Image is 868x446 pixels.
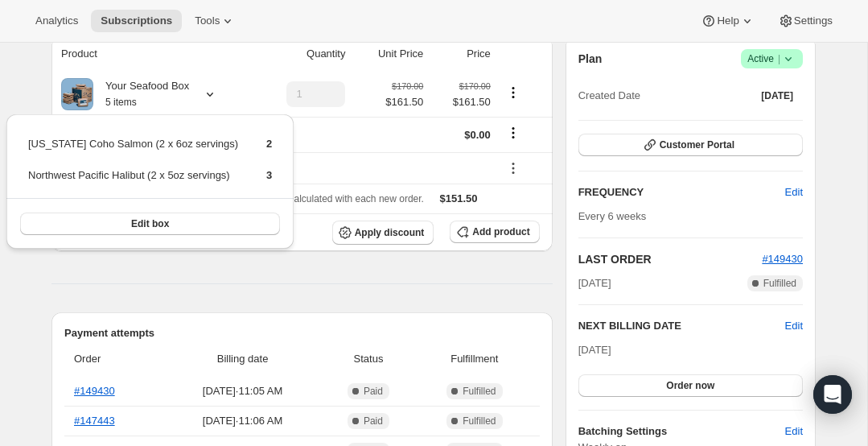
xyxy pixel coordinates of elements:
span: Subscriptions [101,14,172,27]
button: Help [691,10,764,32]
span: Order now [666,379,714,392]
td: Northwest Pacific Halibut (2 x 5oz servings) [27,167,239,196]
span: Customer Portal [660,138,734,151]
h2: Payment attempts [64,325,540,341]
span: 3 [266,169,272,181]
small: $170.00 [459,81,491,91]
span: [DATE] · 11:05 AM [167,383,318,399]
th: Unit Price [350,36,428,72]
span: Paid [364,415,383,427]
button: Edit [785,318,803,334]
button: Shipping actions [500,124,526,142]
span: $0.00 [464,129,491,141]
h2: Plan [578,51,603,67]
span: Status [327,351,409,367]
th: Quantity [253,36,350,72]
span: $161.50 [385,94,423,110]
span: Analytics [35,14,78,27]
span: Fulfilled [463,385,496,398]
span: Edit box [131,217,169,230]
button: Edit [775,419,812,444]
span: | [778,52,780,65]
span: Fulfilled [463,415,496,427]
span: Created Date [578,88,640,104]
th: Product [51,36,253,72]
h6: Batching Settings [578,423,785,440]
a: #147443 [74,415,115,427]
span: $161.50 [433,94,491,110]
button: Analytics [26,10,88,32]
div: Open Intercom Messenger [813,375,852,414]
h2: LAST ORDER [578,251,763,267]
button: [DATE] [751,85,803,107]
button: #149430 [762,251,803,267]
span: Edit [785,423,803,440]
button: Order now [578,374,803,397]
span: Fulfilled [763,277,796,290]
span: Edit [785,184,803,200]
button: Customer Portal [578,134,803,156]
span: Tools [195,14,220,27]
button: Tools [185,10,245,32]
a: #149430 [74,385,115,397]
span: Active [747,51,796,67]
button: Apply discount [332,221,434,245]
button: Settings [768,10,842,32]
span: Paid [364,385,383,398]
span: [DATE] [578,275,611,291]
div: Your Seafood Box [93,78,189,110]
span: Settings [794,14,833,27]
button: Add product [450,221,539,243]
h2: FREQUENCY [578,184,785,200]
small: 5 items [105,97,137,108]
h2: NEXT BILLING DATE [578,318,785,334]
a: #149430 [762,253,803,265]
button: Edit box [20,213,280,235]
span: [DATE] [578,344,611,356]
span: 2 [266,138,272,150]
th: Order [64,341,162,377]
img: product img [61,78,93,110]
td: [US_STATE] Coho Salmon (2 x 6oz servings) [27,135,239,165]
span: [DATE] [761,89,793,102]
span: Fulfillment [419,351,530,367]
button: Product actions [500,84,526,101]
th: Price [428,36,496,72]
span: Help [717,14,738,27]
button: Edit [775,180,812,205]
small: $170.00 [392,81,423,91]
span: Every 6 weeks [578,210,647,222]
span: Add product [472,225,529,238]
span: $151.50 [440,192,478,204]
button: Subscriptions [91,10,182,32]
span: Apply discount [355,226,425,239]
span: [DATE] · 11:06 AM [167,413,318,429]
span: Billing date [167,351,318,367]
